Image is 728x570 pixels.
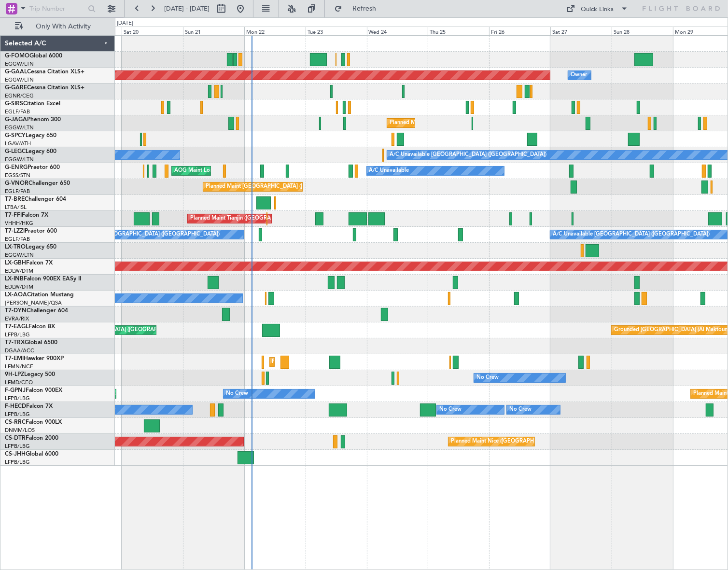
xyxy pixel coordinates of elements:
[5,140,31,147] a: LGAV/ATH
[63,227,220,242] div: A/C Unavailable [GEOGRAPHIC_DATA] ([GEOGRAPHIC_DATA])
[612,27,673,35] div: Sun 28
[5,260,26,266] span: LX-GBH
[5,451,26,457] span: CS-JHH
[5,244,56,250] a: LX-TROLegacy 650
[5,101,23,107] span: G-SIRS
[122,27,183,35] div: Sat 20
[5,133,56,139] a: G-SPCYLegacy 650
[5,188,30,195] a: EGLF/FAB
[174,164,282,178] div: AOG Maint London ([GEOGRAPHIC_DATA])
[5,435,26,441] span: CS-DTR
[5,60,34,68] a: EGGW/LTN
[5,267,33,275] a: EDLW/DTM
[5,165,28,170] span: G-ENRG
[272,355,364,369] div: Planned Maint [GEOGRAPHIC_DATA]
[5,331,30,338] a: LFPB/LBG
[5,315,29,322] a: EVRA/RIX
[5,388,62,393] a: F-GPNJFalcon 900EX
[5,451,58,457] a: CS-JHHGlobal 6000
[5,156,34,163] a: EGGW/LTN
[5,283,33,291] a: EDLW/DTM
[5,299,62,306] a: [PERSON_NAME]/QSA
[5,395,30,402] a: LFPB/LBG
[244,27,306,35] div: Mon 22
[5,165,60,170] a: G-ENRGPraetor 600
[571,68,587,83] div: Owner
[5,356,64,361] a: T7-EMIHawker 900XP
[369,164,409,178] div: A/C Unavailable
[5,149,56,154] a: G-LEGCLegacy 600
[5,379,33,386] a: LFMD/CEQ
[5,372,55,377] a: 9H-LPZLegacy 500
[5,324,28,330] span: T7-EAGL
[5,220,33,227] a: VHHH/HKG
[5,347,34,354] a: DGAA/ACC
[489,27,550,35] div: Fri 26
[5,117,61,123] a: G-JAGAPhenom 300
[509,403,532,417] div: No Crew
[5,403,53,409] a: F-HECDFalcon 7X
[5,149,26,154] span: G-LEGC
[5,69,27,75] span: G-GAAL
[550,27,612,35] div: Sat 27
[5,101,60,107] a: G-SIRSCitation Excel
[5,324,55,330] a: T7-EAGLFalcon 8X
[5,372,24,377] span: 9H-LPZ
[5,244,26,250] span: LX-TRO
[5,292,27,298] span: LX-AOA
[5,363,33,370] a: LFMN/NCE
[5,340,25,346] span: T7-TRX
[5,172,30,179] a: EGSS/STN
[5,276,24,282] span: LX-INB
[5,459,30,466] a: LFPB/LBG
[5,53,29,59] span: G-FOMO
[5,443,30,450] a: LFPB/LBG
[5,388,26,393] span: F-GPNJ
[5,196,25,202] span: T7-BRE
[451,434,559,449] div: Planned Maint Nice ([GEOGRAPHIC_DATA])
[5,85,84,91] a: G-GARECessna Citation XLS+
[190,211,303,226] div: Planned Maint Tianjin ([GEOGRAPHIC_DATA])
[553,227,710,242] div: A/C Unavailable [GEOGRAPHIC_DATA] ([GEOGRAPHIC_DATA])
[5,308,68,314] a: T7-DYNChallenger 604
[5,419,62,425] a: CS-RRCFalcon 900LX
[367,27,428,35] div: Wed 24
[5,53,62,59] a: G-FOMOGlobal 6000
[5,196,66,202] a: T7-BREChallenger 604
[5,251,34,259] a: EGGW/LTN
[476,371,499,385] div: No Crew
[5,403,26,409] span: F-HECD
[5,108,30,115] a: EGLF/FAB
[5,228,25,234] span: T7-LZZI
[581,5,614,14] div: Quick Links
[5,204,27,211] a: LTBA/ISL
[306,27,367,35] div: Tue 23
[5,260,53,266] a: LX-GBHFalcon 7X
[330,1,388,16] button: Refresh
[562,1,633,16] button: Quick Links
[5,181,70,186] a: G-VNORChallenger 650
[5,117,27,123] span: G-JAGA
[439,403,462,417] div: No Crew
[5,92,34,99] a: EGNR/CEG
[29,1,85,16] input: Trip Number
[5,308,27,314] span: T7-DYN
[5,76,34,83] a: EGGW/LTN
[226,387,248,401] div: No Crew
[5,236,30,243] a: EGLF/FAB
[5,228,57,234] a: T7-LZZIPraetor 600
[5,427,35,434] a: DNMM/LOS
[5,181,28,186] span: G-VNOR
[5,411,30,418] a: LFPB/LBG
[5,340,57,346] a: T7-TRXGlobal 6500
[5,133,26,139] span: G-SPCY
[5,212,22,218] span: T7-FFI
[117,19,133,28] div: [DATE]
[183,27,244,35] div: Sun 21
[25,23,102,30] span: Only With Activity
[390,116,542,130] div: Planned Maint [GEOGRAPHIC_DATA] ([GEOGRAPHIC_DATA])
[390,148,546,162] div: A/C Unavailable [GEOGRAPHIC_DATA] ([GEOGRAPHIC_DATA])
[344,5,385,12] span: Refresh
[5,69,84,75] a: G-GAALCessna Citation XLS+
[206,180,358,194] div: Planned Maint [GEOGRAPHIC_DATA] ([GEOGRAPHIC_DATA])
